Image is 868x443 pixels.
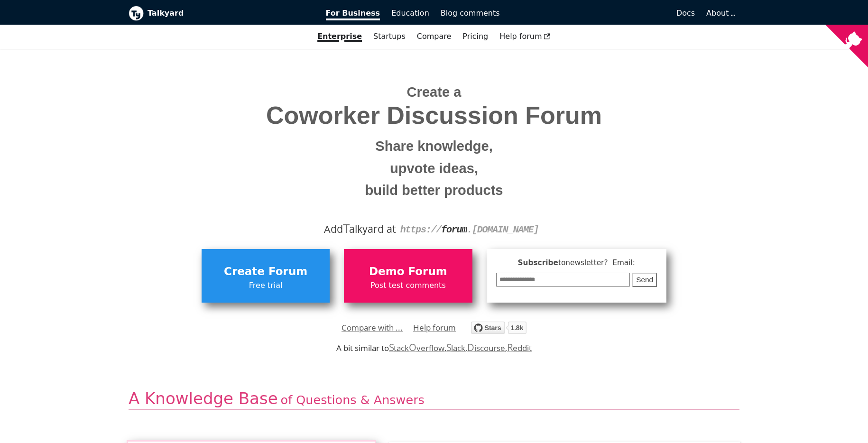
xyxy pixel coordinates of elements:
[499,32,551,41] span: Help forum
[706,9,734,18] a: About
[467,341,474,354] span: D
[129,388,739,410] h2: A Knowledge Base
[349,279,467,292] span: Post test comments
[129,6,313,21] a: Talkyard logoTalkyard
[391,9,429,18] span: Education
[136,221,732,237] div: Add alkyard at
[281,393,425,407] span: of Questions & Answers
[435,5,506,21] a: Blog comments
[349,263,467,281] span: Demo Forum
[507,342,532,353] a: Reddit
[342,321,403,335] a: Compare with ...
[206,263,325,281] span: Create Forum
[386,5,435,21] a: Education
[326,9,380,20] span: For Business
[632,273,657,287] button: Send
[136,135,732,157] small: Share knowledge,
[558,258,635,267] span: to newsletter ? Email:
[409,341,416,354] span: O
[312,28,368,45] a: Enterprise
[441,9,500,18] span: Blog comments
[368,28,411,45] a: Startups
[344,249,472,302] a: Demo ForumPost test comments
[457,28,494,45] a: Pricing
[507,341,513,354] span: R
[389,341,394,354] span: S
[446,342,465,353] a: Slack
[446,341,452,354] span: S
[496,257,657,269] span: Subscribe
[129,6,144,21] img: Talkyard logo
[506,5,701,21] a: Docs
[417,32,452,41] a: Compare
[467,342,505,353] a: Discourse
[136,179,732,202] small: build better products
[471,322,526,334] img: talkyard.svg
[343,220,350,237] span: T
[136,102,732,129] span: Coworker Discussion Forum
[407,84,462,100] span: Create a
[389,342,444,353] a: StackOverflow
[202,249,330,302] a: Create ForumFree trial
[320,5,386,21] a: For Business
[494,28,556,45] a: Help forum
[400,224,539,235] code: https:// . [DOMAIN_NAME]
[136,157,732,180] small: upvote ideas,
[676,9,695,18] span: Docs
[471,323,526,337] a: Star debiki/talkyard on GitHub
[413,321,456,335] a: Help forum
[148,7,313,19] b: Talkyard
[206,279,325,292] span: Free trial
[441,224,467,235] strong: forum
